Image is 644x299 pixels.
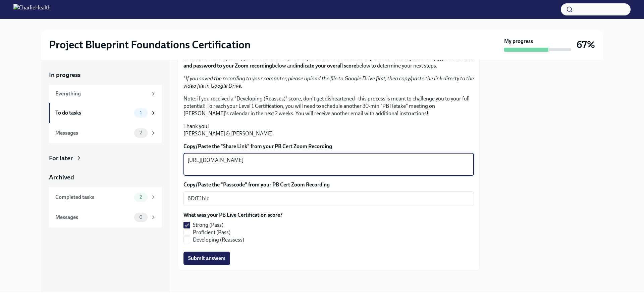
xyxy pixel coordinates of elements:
a: Archived [49,173,162,182]
span: 2 [136,195,146,200]
label: Copy/Paste the "Passcode" from your PB Cert Zoom Recording [183,181,474,188]
em: If you saved the recording to your computer, please upload the file to Google Drive first, then c... [183,75,474,89]
a: For later [49,154,162,163]
a: Messages2 [49,123,162,143]
div: Messages [55,214,131,221]
div: Everything [55,90,148,97]
a: To do tasks1 [49,103,162,123]
a: Everything [49,85,162,103]
span: Strong (Pass) [193,221,223,229]
strong: indicate your overall score [296,62,356,69]
span: 0 [135,215,147,220]
span: 1 [136,110,146,115]
h2: Project Blueprint Foundations Certification [49,38,251,51]
img: CharlieHealth [13,4,51,15]
h3: 67% [577,39,595,51]
a: In progress [49,71,162,79]
label: What was your PB Live Certification score? [183,211,282,219]
span: 2 [136,130,146,135]
a: Messages0 [49,207,162,227]
div: Messages [55,129,131,137]
p: Thank you! [PERSON_NAME] & [PERSON_NAME] [183,123,474,137]
p: Thank you for completing your scheduled Project Blueprint Live Certification with [PERSON_NAME]. ... [183,55,474,70]
button: Submit answers [183,252,230,265]
p: Note: if you received a "Developing (Reasses)" score, don't get disheartened--this process is mea... [183,95,474,117]
span: Developing (Reassess) [193,236,244,244]
strong: My progress [504,38,533,45]
div: Completed tasks [55,194,131,201]
textarea: 6DtTJh!c [187,195,470,203]
span: Proficient (Pass) [193,229,230,236]
a: Completed tasks2 [49,187,162,207]
span: Submit answers [188,255,225,262]
div: For later [49,154,73,163]
label: Copy/Paste the "Share Link" from your PB Cert Zoom Recording [183,143,474,150]
textarea: [URL][DOMAIN_NAME] [187,156,470,172]
div: To do tasks [55,109,131,117]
